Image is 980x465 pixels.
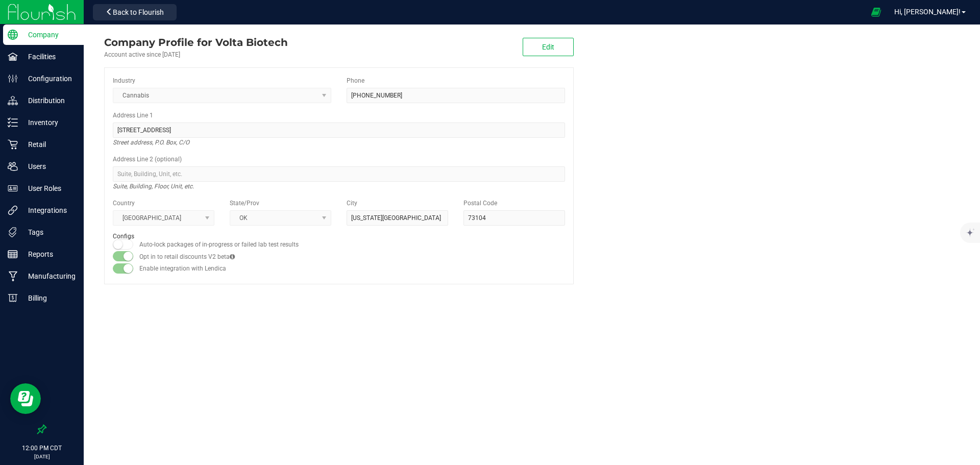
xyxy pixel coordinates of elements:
[894,8,961,16] span: Hi, [PERSON_NAME]!
[113,123,565,138] input: Address
[18,116,79,129] p: Inventory
[113,136,189,149] i: Street address, P.O. Box, C/O
[10,383,41,414] iframe: Resource center
[8,139,18,150] inline-svg: Retail
[347,199,357,208] label: City
[113,166,565,182] input: Suite, Building, Unit, etc.
[18,182,79,194] p: User Roles
[230,199,259,208] label: State/Prov
[104,35,288,50] div: Volta Biotech
[8,52,18,62] inline-svg: Facilities
[8,227,18,237] inline-svg: Tags
[139,264,226,273] label: Enable integration with Lendica
[37,424,47,434] label: Pin the sidebar to full width on large screens
[113,76,135,85] label: Industry
[113,111,153,120] label: Address Line 1
[8,30,18,40] inline-svg: Company
[8,293,18,303] inline-svg: Billing
[8,117,18,128] inline-svg: Inventory
[8,183,18,193] inline-svg: User Roles
[347,76,364,85] label: Phone
[113,8,164,16] span: Back to Flourish
[347,210,448,226] input: City
[113,233,565,240] h2: Configs
[18,51,79,63] p: Facilities
[8,249,18,259] inline-svg: Reports
[463,199,497,208] label: Postal Code
[18,29,79,41] p: Company
[8,161,18,172] inline-svg: Users
[865,2,888,22] span: Open Ecommerce Menu
[93,4,177,20] button: Back to Flourish
[5,444,79,453] p: 12:00 PM CDT
[139,240,299,249] label: Auto-lock packages of in-progress or failed lab test results
[18,138,79,151] p: Retail
[8,271,18,281] inline-svg: Manufacturing
[18,94,79,107] p: Distribution
[113,155,182,164] label: Address Line 2 (optional)
[18,226,79,238] p: Tags
[139,252,235,261] label: Opt in to retail discounts V2 beta
[113,199,135,208] label: Country
[5,453,79,460] p: [DATE]
[542,43,554,51] span: Edit
[18,292,79,304] p: Billing
[8,205,18,215] inline-svg: Integrations
[523,38,574,56] button: Edit
[18,248,79,260] p: Reports
[104,50,288,59] div: Account active since [DATE]
[18,270,79,282] p: Manufacturing
[18,160,79,173] p: Users
[463,210,565,226] input: Postal Code
[8,95,18,106] inline-svg: Distribution
[18,72,79,85] p: Configuration
[347,88,565,103] input: (123) 456-7890
[18,204,79,216] p: Integrations
[113,180,194,192] i: Suite, Building, Floor, Unit, etc.
[8,74,18,84] inline-svg: Configuration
